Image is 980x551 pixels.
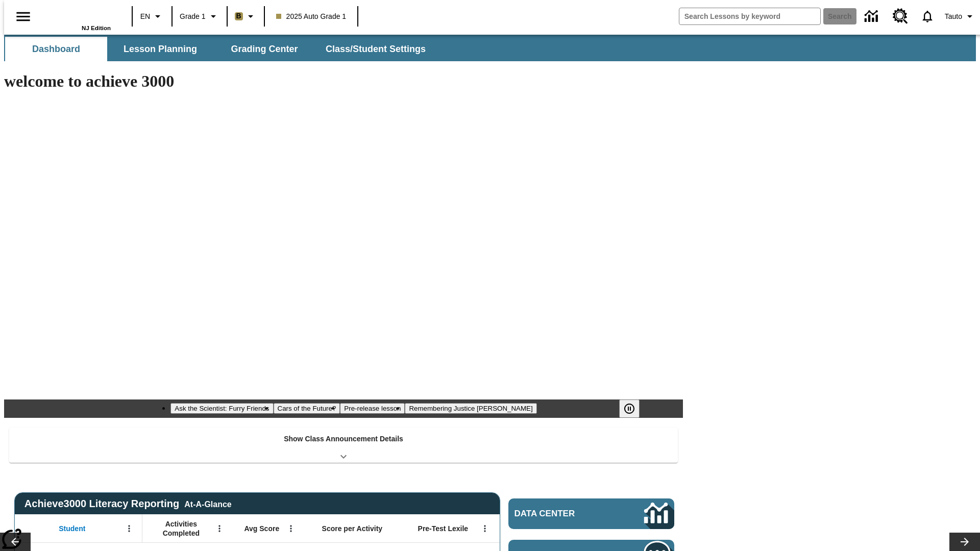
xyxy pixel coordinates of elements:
[887,3,914,30] a: Resource Center, Will open in new tab
[477,521,493,536] button: Open Menu
[941,7,980,26] button: Profile/Settings
[5,37,107,61] button: Dashboard
[109,37,211,61] button: Lesson Planning
[619,399,640,418] button: Pause
[405,403,536,414] button: Slide 4 Remembering Justice O'Connor
[148,519,215,538] span: Activities Completed
[317,37,434,61] button: Class/Student Settings
[213,37,315,61] button: Grading Center
[340,403,405,414] button: Slide 3 Pre-release lesson
[9,428,678,463] div: Show Class Announcement Details
[514,509,610,519] span: Data Center
[44,4,111,31] div: Home
[4,35,976,61] div: SubNavbar
[44,5,111,25] a: Home
[4,37,435,61] div: SubNavbar
[859,3,887,31] a: Data Center
[121,521,137,536] button: Open Menu
[283,521,299,536] button: Open Menu
[212,521,227,536] button: Open Menu
[184,498,231,509] div: At-A-Glance
[236,10,241,22] span: B
[508,498,674,529] a: Data Center
[322,524,383,533] span: Score per Activity
[180,11,206,22] span: Grade 1
[619,399,650,418] div: Pause
[231,7,261,26] button: Boost Class color is light brown. Change class color
[244,524,279,533] span: Avg Score
[170,403,273,414] button: Slide 1 Ask the Scientist: Furry Friends
[914,3,941,30] a: Notifications
[82,25,111,31] span: NJ Edition
[176,7,224,26] button: Grade: Grade 1, Select a grade
[140,11,150,22] span: EN
[949,533,980,551] button: Lesson carousel, Next
[136,7,168,26] button: Language: EN, Select a language
[418,524,469,533] span: Pre-Test Lexile
[274,403,340,414] button: Slide 2 Cars of the Future?
[8,2,38,32] button: Open side menu
[276,11,347,22] span: 2025 Auto Grade 1
[284,434,403,444] p: Show Class Announcement Details
[679,8,820,24] input: search field
[59,524,85,533] span: Student
[945,11,962,22] span: Tauto
[24,498,232,510] span: Achieve3000 Literacy Reporting
[4,72,683,91] h1: welcome to achieve 3000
